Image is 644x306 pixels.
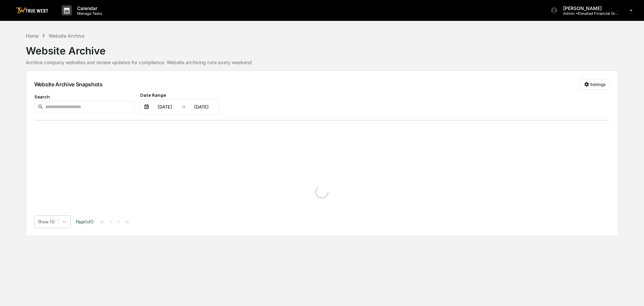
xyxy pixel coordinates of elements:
[180,104,186,110] img: arrow right
[26,39,618,57] div: Website Archive
[558,5,620,11] p: [PERSON_NAME]
[115,219,122,224] button: >
[123,219,130,224] button: >|
[72,11,106,16] p: Manage Tasks
[107,219,114,224] button: <
[144,104,149,110] img: calendar
[34,81,103,88] div: Website Archive Snapshots
[99,219,106,224] button: |<
[16,7,48,14] img: logo
[76,219,94,224] span: Page 1 of 0
[26,33,39,39] div: Home
[34,94,135,99] div: Search
[72,5,106,11] p: Calendar
[558,11,620,16] p: Admin • Elevated Financial Group
[187,104,216,110] div: [DATE]
[26,59,618,65] div: Archive company websites and review updates for compliance. Website archiving runs every weekend
[151,104,179,110] div: [DATE]
[580,79,610,90] button: Settings
[140,92,219,98] div: Date Range
[49,33,85,39] div: Website Archive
